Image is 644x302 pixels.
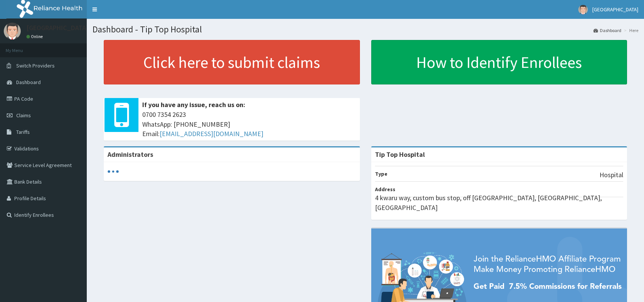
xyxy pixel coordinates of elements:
[26,34,45,39] a: Online
[108,166,119,177] svg: audio-loading
[16,62,55,69] span: Switch Providers
[4,23,21,40] img: User Image
[92,25,638,34] h1: Dashboard - Tip Top Hospital
[593,27,621,34] a: Dashboard
[375,150,425,159] strong: Tip Top Hospital
[142,110,356,139] span: 0700 7354 2623 WhatsApp: [PHONE_NUMBER] Email:
[599,170,623,180] p: Hospital
[371,40,627,84] a: How to Identify Enrollees
[142,100,245,109] b: If you have any issue, reach us on:
[16,79,41,86] span: Dashboard
[104,40,360,84] a: Click here to submit claims
[622,27,638,34] li: Here
[108,150,153,159] b: Administrators
[592,6,638,13] span: [GEOGRAPHIC_DATA]
[16,129,30,135] span: Tariffs
[375,186,395,193] b: Address
[26,25,89,31] p: [GEOGRAPHIC_DATA]
[375,170,387,177] b: Type
[160,129,263,138] a: [EMAIL_ADDRESS][DOMAIN_NAME]
[375,193,624,212] p: 4 kwaru way, custom bus stop, off [GEOGRAPHIC_DATA], [GEOGRAPHIC_DATA], [GEOGRAPHIC_DATA]
[16,112,31,119] span: Claims
[578,5,588,14] img: User Image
